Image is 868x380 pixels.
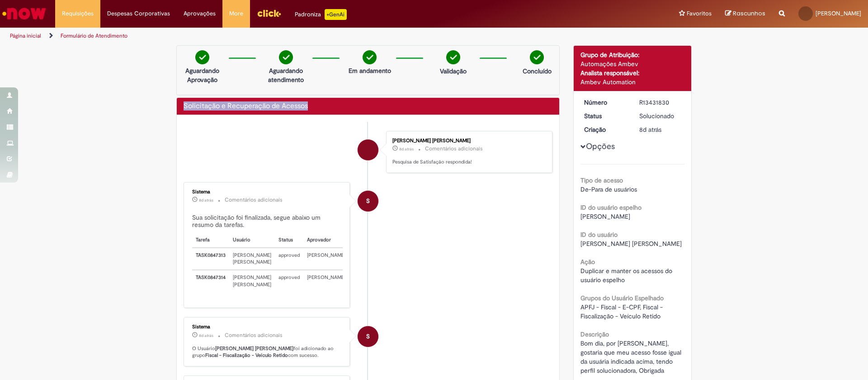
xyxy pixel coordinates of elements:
[199,197,213,203] span: 8d atrás
[192,324,343,330] div: Sistema
[192,270,229,292] th: TASK0847314
[275,248,303,270] td: approved
[580,68,685,77] div: Analista responsável:
[180,66,224,84] p: Aguardando Aprovação
[257,6,281,20] img: click_logo_yellow_360x200.png
[215,345,293,352] b: [PERSON_NAME] [PERSON_NAME]
[687,9,712,18] span: Favoritos
[229,233,275,248] th: Usuário
[399,146,414,152] span: 8d atrás
[725,10,765,18] a: Rascunhos
[303,233,349,248] th: Aprovador
[229,270,275,292] td: [PERSON_NAME] [PERSON_NAME]
[580,176,623,184] b: Tipo de acesso
[229,9,243,18] span: More
[192,233,229,248] th: Tarefa
[580,294,664,302] b: Grupos do Usuário Espelhado
[1,5,47,23] img: ServiceNow
[580,59,685,68] div: Automações Ambev
[523,67,552,76] p: Concluído
[275,233,303,248] th: Status
[363,50,377,64] img: check-circle-green.png
[366,326,370,347] span: S
[580,240,682,248] span: [PERSON_NAME] [PERSON_NAME]
[580,330,609,338] b: Descrição
[358,191,378,212] div: System
[349,66,391,75] p: Em andamento
[580,77,685,87] div: Ambev Automation
[577,98,633,107] dt: Número
[577,111,633,120] dt: Status
[580,212,630,221] span: [PERSON_NAME]
[62,9,94,18] span: Requisições
[580,303,665,320] span: APFJ - Fiscal - E-CPF, Fiscal - Fiscalização - Veículo Retido
[225,196,283,204] small: Comentários adicionais
[530,50,544,64] img: check-circle-green.png
[358,139,378,160] div: Nathalia Montes Kawassaki Leal
[192,214,343,228] h5: Sua solicitação foi finalizada, segue abaixo um resumo da tarefas.
[577,125,633,134] dt: Criação
[195,50,209,64] img: check-circle-green.png
[399,146,414,152] time: 20/08/2025 17:04:04
[325,9,347,20] p: +GenAi
[580,267,674,284] span: Duplicar e manter os acessos do usuário espelho
[580,185,637,193] span: De-Para de usuários
[639,125,661,134] span: 8d atrás
[192,345,343,359] p: O Usuário foi adicionado ao grupo com sucesso.
[639,111,681,120] div: Solucionado
[392,159,543,166] p: Pesquisa de Satisfação respondida!
[366,190,370,212] span: S
[61,32,127,39] a: Formulário de Atendimento
[279,50,293,64] img: check-circle-green.png
[225,332,283,339] small: Comentários adicionais
[580,258,595,266] b: Ação
[205,352,288,359] b: Fiscal - Fiscalização - Veículo Retido
[184,9,216,18] span: Aprovações
[7,28,572,44] ul: Trilhas de página
[192,248,229,270] th: TASK0847313
[639,98,681,107] div: R13431830
[295,9,347,20] div: Padroniza
[107,9,170,18] span: Despesas Corporativas
[392,138,543,144] div: [PERSON_NAME] [PERSON_NAME]
[199,333,213,338] time: 20/08/2025 16:55:06
[580,339,683,375] span: Bom dia, por [PERSON_NAME], gostaria que meu acesso fosse igual da usuária indicada acima, tendo ...
[303,248,349,270] td: [PERSON_NAME]
[303,270,349,292] td: [PERSON_NAME]
[440,67,467,76] p: Validação
[816,10,861,17] span: [PERSON_NAME]
[580,231,618,239] b: ID do usuário
[10,32,41,39] a: Página inicial
[192,189,343,195] div: Sistema
[275,270,303,292] td: approved
[425,145,483,153] small: Comentários adicionais
[199,197,213,203] time: 20/08/2025 16:56:39
[358,326,378,347] div: System
[639,125,661,134] time: 20/08/2025 11:07:44
[446,50,460,64] img: check-circle-green.png
[580,50,685,59] div: Grupo de Atribuição:
[199,333,213,338] span: 8d atrás
[229,248,275,270] td: [PERSON_NAME] [PERSON_NAME]
[639,125,681,134] div: 20/08/2025 11:07:44
[264,66,308,84] p: Aguardando atendimento
[184,102,308,111] h2: Solicitação e Recuperação de Acessos Histórico de tíquete
[733,9,765,18] span: Rascunhos
[580,203,642,212] b: ID do usuário espelho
